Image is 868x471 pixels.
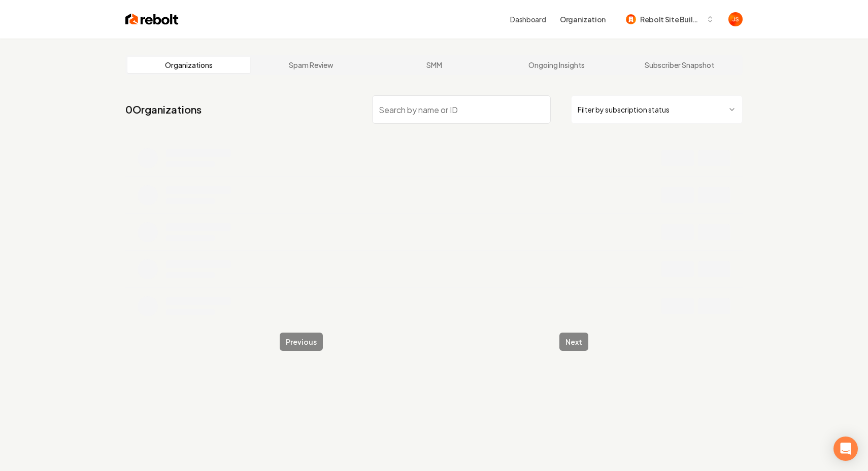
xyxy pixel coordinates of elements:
button: Open user button [728,12,743,26]
img: Rebolt Logo [125,12,179,26]
a: Subscriber Snapshot [618,57,741,73]
img: James Shamoun [728,12,743,26]
a: Dashboard [510,14,546,24]
input: Search by name or ID [372,95,551,124]
a: Spam Review [250,57,373,73]
a: Organizations [127,57,250,73]
a: 0Organizations [125,102,202,117]
a: Ongoing Insights [495,57,618,73]
button: Organization [554,10,612,28]
img: Rebolt Site Builder [626,14,636,24]
a: SMM [373,57,495,73]
div: Open Intercom Messenger [833,437,858,461]
span: Rebolt Site Builder [640,14,702,25]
